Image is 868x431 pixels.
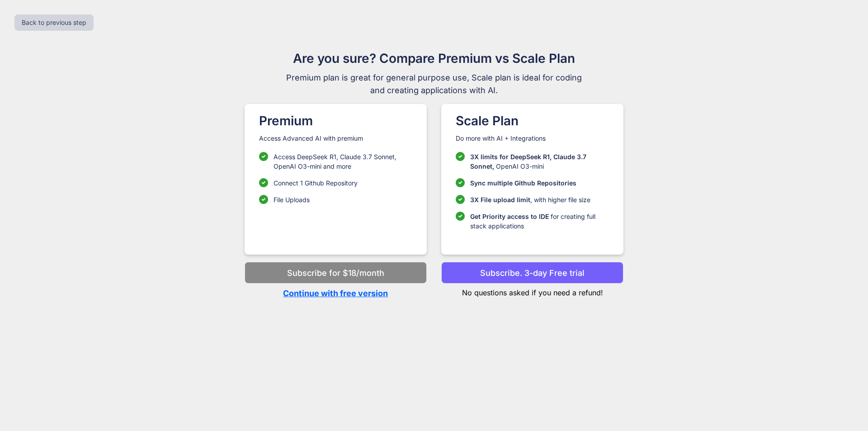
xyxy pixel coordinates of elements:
[456,134,609,143] p: Do more with AI + Integrations
[259,134,412,143] p: Access Advanced AI with premium
[259,178,268,187] img: checklist
[259,111,412,130] h1: Premium
[470,213,549,220] span: Get Priority access to IDE
[274,152,412,171] p: Access DeepSeek R1, Claude 3.7 Sonnet, OpenAI O3-mini and more
[245,262,427,284] button: Subscribe for $18/month
[282,49,586,68] h1: Are you sure? Compare Premium vs Scale Plan
[274,178,358,188] p: Connect 1 Github Repository
[456,152,465,161] img: checklist
[470,152,609,171] p: OpenAI O3-mini
[470,195,590,204] p: , with higher file size
[259,152,268,161] img: checklist
[287,267,384,279] p: Subscribe for $18/month
[470,178,576,188] p: Sync multiple Github Repositories
[456,212,465,221] img: checklist
[259,195,268,204] img: checklist
[470,196,530,204] span: 3X File upload limit
[245,287,427,299] p: Continue with free version
[456,195,465,204] img: checklist
[470,153,586,170] span: 3X limits for DeepSeek R1, Claude 3.7 Sonnet,
[441,284,623,298] p: No questions asked if you need a refund!
[14,14,94,31] button: Back to previous step
[470,212,609,231] p: for creating full stack applications
[456,178,465,187] img: checklist
[456,111,609,130] h1: Scale Plan
[441,262,623,284] button: Subscribe. 3-day Free trial
[274,195,310,204] p: File Uploads
[282,71,586,97] span: Premium plan is great for general purpose use, Scale plan is ideal for coding and creating applic...
[480,267,585,279] p: Subscribe. 3-day Free trial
